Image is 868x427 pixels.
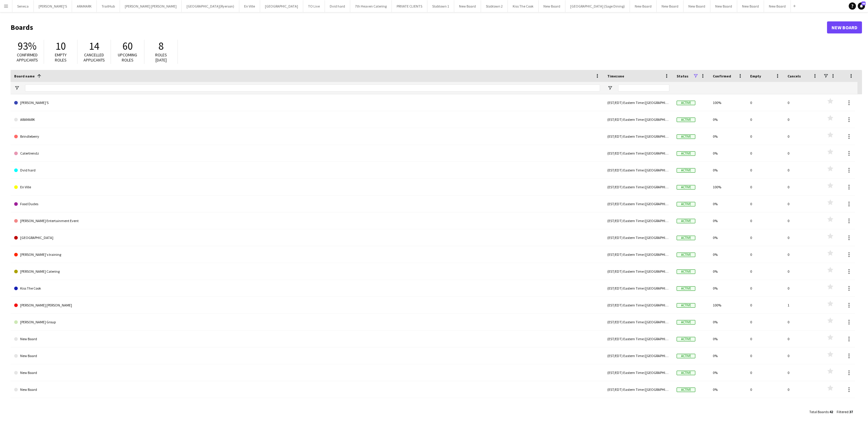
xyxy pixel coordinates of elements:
[710,0,737,12] button: New Board
[709,128,747,145] div: 0%
[709,381,747,398] div: 0%
[604,246,673,263] div: (EST/EDT) Eastern Time ([GEOGRAPHIC_DATA] & [GEOGRAPHIC_DATA])
[12,0,34,12] button: Seneca
[677,371,695,375] span: Active
[677,253,695,257] span: Active
[14,314,600,331] a: [PERSON_NAME] Group
[684,0,710,12] button: New Board
[155,52,167,63] span: Roles [DATE]
[604,297,673,313] div: (EST/EDT) Eastern Time ([GEOGRAPHIC_DATA] & [GEOGRAPHIC_DATA])
[260,0,303,12] button: [GEOGRAPHIC_DATA]
[784,196,821,212] div: 0
[14,347,600,364] a: New Board
[677,354,695,358] span: Active
[604,212,673,229] div: (EST/EDT) Eastern Time ([GEOGRAPHIC_DATA] & [GEOGRAPHIC_DATA])
[604,381,673,398] div: (EST/EDT) Eastern Time ([GEOGRAPHIC_DATA] & [GEOGRAPHIC_DATA])
[677,151,695,156] span: Active
[747,179,784,195] div: 0
[604,331,673,347] div: (EST/EDT) Eastern Time ([GEOGRAPHIC_DATA] & [GEOGRAPHIC_DATA])
[14,212,600,229] a: [PERSON_NAME] Entertainment Event
[747,364,784,381] div: 0
[539,0,565,12] button: New Board
[709,280,747,297] div: 0%
[677,236,695,240] span: Active
[713,74,731,78] span: Confirmed
[604,263,673,280] div: (EST/EDT) Eastern Time ([GEOGRAPHIC_DATA] & [GEOGRAPHIC_DATA])
[784,145,821,162] div: 0
[34,0,72,12] button: [PERSON_NAME]'S
[97,0,120,12] button: TrailHub
[784,280,821,297] div: 0
[784,111,821,128] div: 0
[14,162,600,179] a: Dvid hard
[14,280,600,297] a: Kiss The Cook
[14,331,600,347] a: New Board
[837,406,853,418] div: :
[83,52,105,63] span: Cancelled applicants
[427,0,454,12] button: Slabtown 1
[604,94,673,111] div: (EST/EDT) Eastern Time ([GEOGRAPHIC_DATA] & [GEOGRAPHIC_DATA])
[747,280,784,297] div: 0
[604,314,673,330] div: (EST/EDT) Eastern Time ([GEOGRAPHIC_DATA] & [GEOGRAPHIC_DATA])
[784,229,821,246] div: 0
[747,111,784,128] div: 0
[784,128,821,145] div: 0
[837,410,848,414] span: Filtered
[14,398,600,415] a: New Board
[89,39,99,53] span: 14
[709,145,747,162] div: 0%
[604,364,673,381] div: (EST/EDT) Eastern Time ([GEOGRAPHIC_DATA] & [GEOGRAPHIC_DATA])
[764,0,791,12] button: New Board
[350,0,392,12] button: 7th Heaven Catering
[14,179,600,196] a: En Ville
[618,84,669,92] input: Timezone Filter Input
[737,0,764,12] button: New Board
[784,331,821,347] div: 0
[607,74,624,78] span: Timezone
[17,52,38,63] span: Confirmed applicants
[677,337,695,341] span: Active
[677,118,695,122] span: Active
[709,111,747,128] div: 0%
[709,212,747,229] div: 0%
[784,398,821,415] div: 0
[709,314,747,330] div: 0%
[14,85,20,91] button: Open Filter Menu
[14,111,600,128] a: ARAMARK
[677,74,688,78] span: Status
[784,263,821,280] div: 0
[747,162,784,178] div: 0
[747,145,784,162] div: 0
[72,0,97,12] button: ARAMARK
[604,179,673,195] div: (EST/EDT) Eastern Time ([GEOGRAPHIC_DATA] & [GEOGRAPHIC_DATA])
[858,2,865,10] a: 46
[677,202,695,206] span: Active
[392,0,427,12] button: PRIVATE CLIENTS
[747,314,784,330] div: 0
[303,0,325,12] button: TO Live
[784,347,821,364] div: 0
[709,331,747,347] div: 0%
[677,101,695,105] span: Active
[159,39,164,53] span: 8
[118,52,137,63] span: Upcoming roles
[14,229,600,246] a: [GEOGRAPHIC_DATA]
[709,297,747,313] div: 100%
[239,0,260,12] button: En Ville
[14,263,600,280] a: [PERSON_NAME] Catering
[709,364,747,381] div: 0%
[829,410,833,414] span: 42
[14,94,600,111] a: [PERSON_NAME]'S
[55,39,66,53] span: 10
[809,406,833,418] div: :
[747,196,784,212] div: 0
[454,0,481,12] button: New Board
[657,0,684,12] button: New Board
[747,297,784,313] div: 0
[604,145,673,162] div: (EST/EDT) Eastern Time ([GEOGRAPHIC_DATA] & [GEOGRAPHIC_DATA])
[677,185,695,190] span: Active
[709,179,747,195] div: 100%
[709,162,747,178] div: 0%
[55,52,67,63] span: Empty roles
[18,39,36,53] span: 93%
